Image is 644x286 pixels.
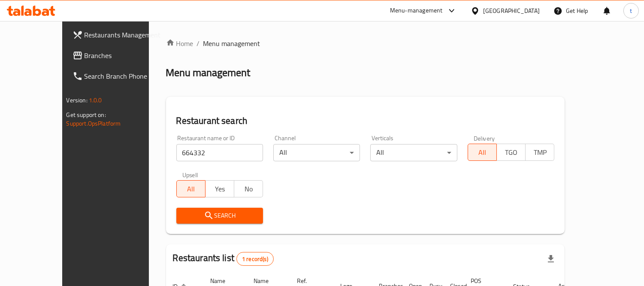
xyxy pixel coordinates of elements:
[209,183,231,195] span: Yes
[66,45,170,66] a: Branches
[541,249,561,269] div: Export file
[89,95,102,106] span: 1.0.0
[197,38,200,49] li: /
[468,144,497,161] button: All
[483,6,540,15] div: [GEOGRAPHIC_DATA]
[237,255,273,263] span: 1 record(s)
[203,38,260,49] span: Menu management
[500,146,522,159] span: TGO
[173,252,274,266] h2: Restaurants list
[474,135,495,141] label: Delivery
[525,144,554,161] button: TMP
[234,180,263,197] button: No
[273,144,360,161] div: All
[236,252,274,266] div: Total records count
[166,66,251,80] h2: Menu management
[176,144,263,161] input: Search for restaurant name or ID..
[180,183,202,195] span: All
[176,208,263,224] button: Search
[182,172,198,178] label: Upsell
[472,146,493,159] span: All
[66,66,170,86] a: Search Branch Phone
[529,146,551,159] span: TMP
[85,50,163,61] span: Branches
[183,210,256,221] span: Search
[176,180,206,197] button: All
[67,118,121,129] a: Support.OpsPlatform
[205,180,234,197] button: Yes
[67,95,88,106] span: Version:
[66,25,170,45] a: Restaurants Management
[238,183,260,195] span: No
[176,114,555,127] h2: Restaurant search
[67,109,106,120] span: Get support on:
[370,144,457,161] div: All
[166,38,194,49] a: Home
[85,71,163,81] span: Search Branch Phone
[390,6,443,16] div: Menu-management
[630,6,632,15] span: t
[496,144,526,161] button: TGO
[85,30,163,40] span: Restaurants Management
[166,38,565,49] nav: breadcrumb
